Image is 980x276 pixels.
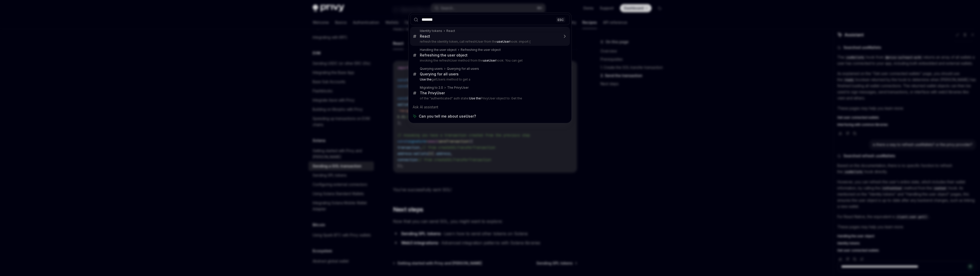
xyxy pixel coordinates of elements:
[420,34,430,39] div: React
[556,17,565,22] div: ESC
[420,91,445,95] div: The PrivyUser
[420,86,443,90] div: Migrating to 2.0
[420,77,432,81] b: Use the
[420,67,443,71] div: Querying users
[420,72,459,76] div: Querying for all users
[447,67,479,71] div: Querying for all users
[447,86,469,90] div: The PrivyUser
[420,40,559,44] p: refresh the identity token, call refreshUser from the hook: import {
[420,29,442,33] div: Identity tokens
[497,40,510,43] b: useUser
[420,77,559,82] p: getUsers method to get a
[420,59,559,63] p: invoking the refreshUser method from the hook: You can get
[446,29,455,33] div: React
[410,102,570,112] div: Ask AI assistant
[420,53,468,57] div: Refreshing the user object
[420,96,559,100] p: of the "authenticated" auth state: PrivyUser object to: Get the
[469,96,481,100] b: Use the
[420,48,457,52] div: Handling the user object
[461,48,501,52] div: Refreshing the user object
[419,114,476,119] span: Can you tell me about useUser?
[483,59,496,62] b: useUser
